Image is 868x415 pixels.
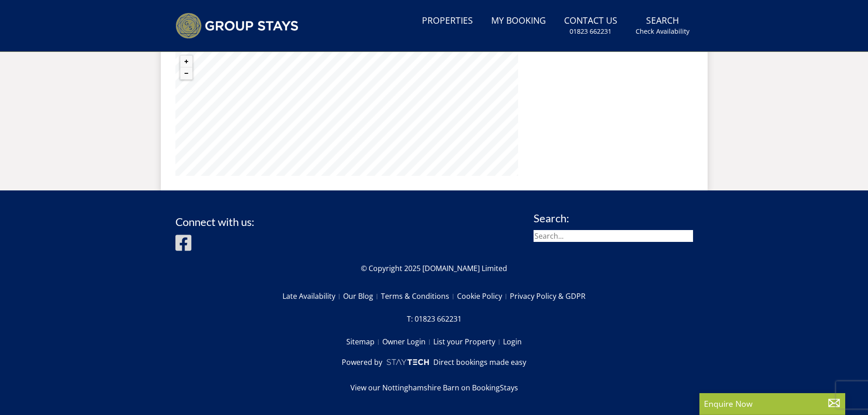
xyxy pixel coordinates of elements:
p: © Copyright 2025 [DOMAIN_NAME] Limited [175,263,693,274]
input: Search... [534,230,693,242]
a: Sitemap [346,334,382,349]
small: Check Availability [636,27,689,36]
img: Facebook [175,234,191,252]
button: Zoom in [180,56,192,67]
a: Powered byDirect bookings made easy [342,357,526,368]
img: scrumpy.png [386,357,430,368]
p: Enquire Now [704,398,841,410]
a: SearchCheck Availability [632,11,693,41]
canvas: Map [175,51,518,176]
a: My Booking [488,11,550,31]
a: Our Blog [343,288,381,304]
a: List your Property [433,334,503,349]
a: View our Nottinghamshire Barn on BookingStays [350,382,518,393]
a: Late Availability [282,288,343,304]
a: Contact Us01823 662231 [560,11,621,41]
h3: Connect with us: [175,216,254,228]
a: Properties [418,11,477,31]
a: Login [503,334,522,349]
img: Group Stays [175,13,298,39]
a: Owner Login [382,334,433,349]
a: T: 01823 662231 [407,311,462,327]
small: 01823 662231 [570,27,611,36]
button: Zoom out [180,67,192,79]
h3: Search: [534,212,693,224]
a: Cookie Policy [457,288,510,304]
a: Terms & Conditions [381,288,457,304]
a: Privacy Policy & GDPR [510,288,586,304]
